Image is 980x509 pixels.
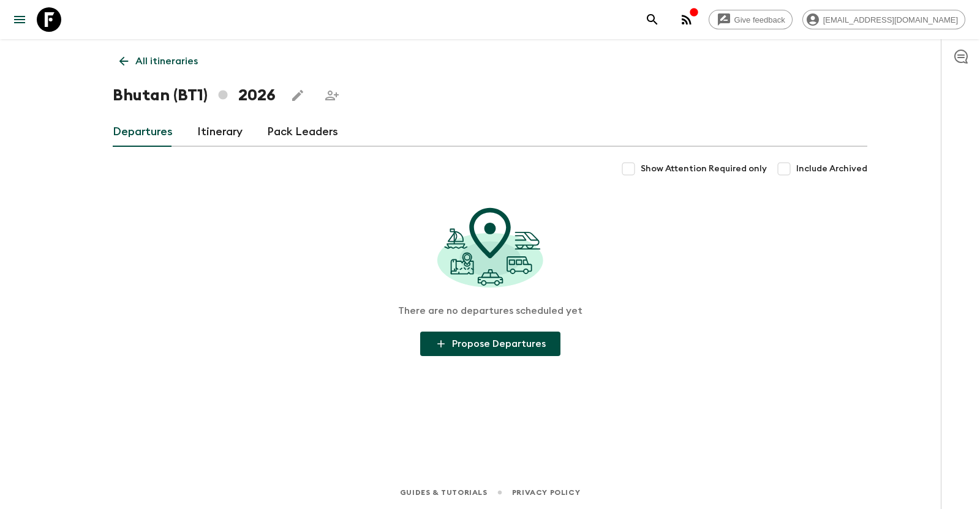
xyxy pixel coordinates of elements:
[135,54,198,69] p: All itineraries
[709,10,793,29] a: Give feedback
[640,7,665,32] button: search adventures
[7,7,32,32] button: menu
[796,163,867,175] span: Include Archived
[113,117,173,147] a: Departures
[285,83,310,108] button: Edit this itinerary
[816,15,965,24] span: [EMAIL_ADDRESS][DOMAIN_NAME]
[400,486,488,499] a: Guides & Tutorials
[267,117,338,147] a: Pack Leaders
[512,486,580,499] a: Privacy Policy
[197,117,243,147] a: Itinerary
[113,83,276,108] h1: Bhutan (BT1) 2026
[802,10,965,29] div: [EMAIL_ADDRESS][DOMAIN_NAME]
[398,305,582,317] p: There are no departures scheduled yet
[420,332,560,356] button: Propose Departures
[320,83,344,108] span: Share this itinerary
[728,15,792,24] span: Give feedback
[641,163,767,175] span: Show Attention Required only
[113,49,205,73] a: All itineraries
